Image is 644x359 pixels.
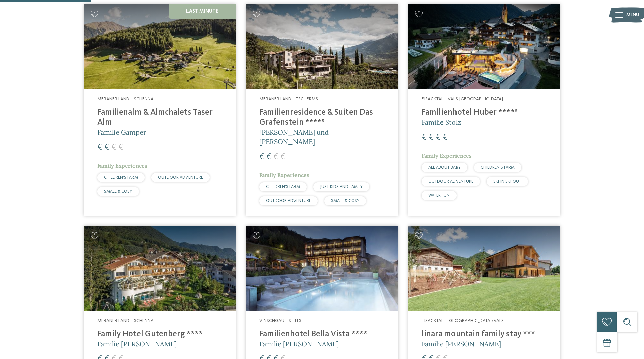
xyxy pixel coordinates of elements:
[84,4,236,89] img: Familienhotels gesucht? Hier findet ihr die besten!
[97,329,222,339] h4: Family Hotel Gutenberg ****
[443,133,448,142] span: €
[104,175,138,180] span: CHILDREN’S FARM
[259,108,384,128] h4: Familienresidence & Suiten Das Grafenstein ****ˢ
[481,165,515,170] span: CHILDREN’S FARM
[273,153,278,161] span: €
[280,153,285,161] span: €
[422,318,504,323] span: Eisacktal – [GEOGRAPHIC_DATA]/Vals
[422,329,547,339] h4: linara mountain family stay ***
[84,226,236,311] img: Family Hotel Gutenberg ****
[429,133,434,142] span: €
[493,179,521,184] span: SKI-IN SKI-OUT
[428,179,473,184] span: OUTDOOR ADVENTURE
[422,108,547,118] h4: Familienhotel Huber ****ˢ
[97,340,177,348] span: Familie [PERSON_NAME]
[97,162,147,169] span: Family Experiences
[259,318,301,323] span: Vinschgau – Stilfs
[422,340,501,348] span: Familie [PERSON_NAME]
[422,97,503,101] span: Eisacktal – Vals-[GEOGRAPHIC_DATA]
[436,133,441,142] span: €
[422,118,461,126] span: Familie Stolz
[259,97,318,101] span: Meraner Land – Tscherms
[428,193,450,198] span: WATER FUN
[266,185,300,189] span: CHILDREN’S FARM
[84,4,236,216] a: Familienhotels gesucht? Hier findet ihr die besten! Last Minute Meraner Land – Schenna Familienal...
[118,143,123,152] span: €
[111,143,116,152] span: €
[97,108,222,128] h4: Familienalm & Almchalets Taser Alm
[259,128,329,146] span: [PERSON_NAME] und [PERSON_NAME]
[331,199,359,203] span: SMALL & COSY
[259,153,264,161] span: €
[320,185,363,189] span: JUST KIDS AND FAMILY
[259,172,309,178] span: Family Experiences
[422,133,427,142] span: €
[104,143,109,152] span: €
[246,4,398,216] a: Familienhotels gesucht? Hier findet ihr die besten! Meraner Land – Tscherms Familienresidence & S...
[266,153,271,161] span: €
[246,226,398,311] img: Familienhotels gesucht? Hier findet ihr die besten!
[104,189,132,194] span: SMALL & COSY
[259,329,384,339] h4: Familienhotel Bella Vista ****
[428,165,461,170] span: ALL ABOUT BABY
[97,128,146,136] span: Familie Gamper
[97,97,154,101] span: Meraner Land – Schenna
[158,175,203,180] span: OUTDOOR ADVENTURE
[408,4,560,89] img: Familienhotels gesucht? Hier findet ihr die besten!
[266,199,311,203] span: OUTDOOR ADVENTURE
[259,340,339,348] span: Familie [PERSON_NAME]
[408,4,560,216] a: Familienhotels gesucht? Hier findet ihr die besten! Eisacktal – Vals-[GEOGRAPHIC_DATA] Familienho...
[97,143,102,152] span: €
[97,318,154,323] span: Meraner Land – Schenna
[408,226,560,311] img: Familienhotels gesucht? Hier findet ihr die besten!
[422,152,472,159] span: Family Experiences
[246,4,398,89] img: Familienhotels gesucht? Hier findet ihr die besten!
